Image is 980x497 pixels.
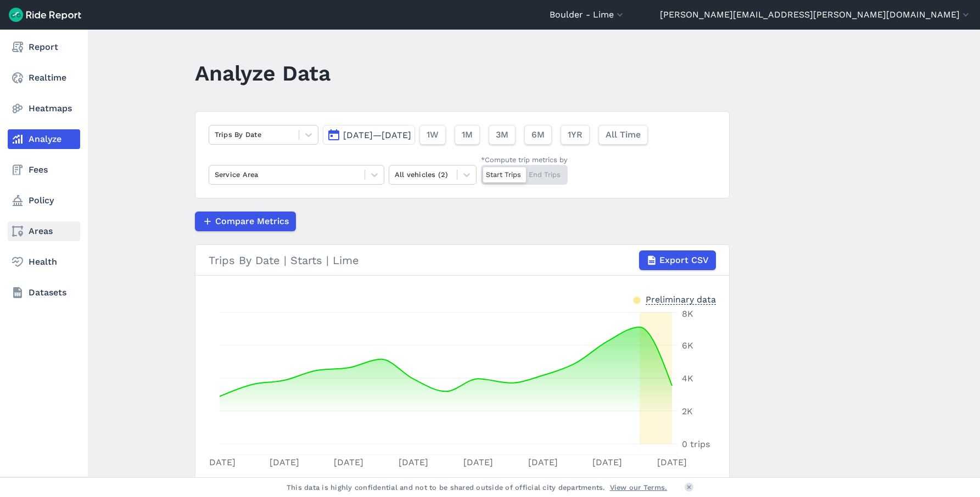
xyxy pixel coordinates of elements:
button: [DATE]—[DATE] [323,125,415,145]
a: Policy [8,191,80,210]
button: Export CSV [639,250,716,270]
span: 1W [427,128,439,141]
a: View our Terms. [610,482,668,493]
span: [DATE]—[DATE] [343,130,411,140]
button: [PERSON_NAME][EMAIL_ADDRESS][PERSON_NAME][DOMAIN_NAME] [660,8,971,21]
span: Trips By Date [272,473,329,488]
button: 6M [524,125,552,145]
a: Datasets [8,283,80,302]
span: | Starts | Lime [272,477,389,487]
span: 6M [531,128,545,141]
a: Areas [8,221,80,241]
div: *Compute trip metrics by [481,155,568,165]
button: Boulder - Lime [550,8,625,21]
span: Compare Metrics [215,215,289,228]
button: 1W [419,125,446,145]
a: Analyze [8,129,80,149]
img: Ride Report [9,8,81,22]
tspan: [DATE] [334,457,363,467]
span: 1YR [568,128,583,141]
tspan: [DATE] [399,457,428,467]
button: All Time [598,125,648,145]
tspan: 2K [682,406,693,416]
a: Health [8,252,80,272]
span: Export CSV [659,254,709,267]
tspan: 0 trips [682,439,710,449]
div: Preliminary data [646,293,716,305]
a: Fees [8,160,80,180]
tspan: [DATE] [657,457,687,467]
tspan: [DATE] [269,457,299,467]
a: Realtime [8,68,80,88]
tspan: [DATE] [205,457,235,467]
h1: Analyze Data [195,58,331,88]
button: Compare Metrics [195,212,296,231]
button: 1M [455,125,480,145]
tspan: [DATE] [463,457,492,467]
button: 1YR [561,125,590,145]
tspan: [DATE] [592,457,622,467]
tspan: 4K [682,373,693,384]
div: Trips By Date | Starts | Lime [209,250,716,270]
tspan: 6K [682,340,693,351]
tspan: [DATE] [528,457,557,467]
a: Report [8,37,80,57]
span: 1M [462,128,473,141]
button: 3M [489,125,516,145]
a: Heatmaps [8,99,80,118]
span: All Time [606,128,641,141]
span: 3M [496,128,508,141]
tspan: 8K [682,309,693,319]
